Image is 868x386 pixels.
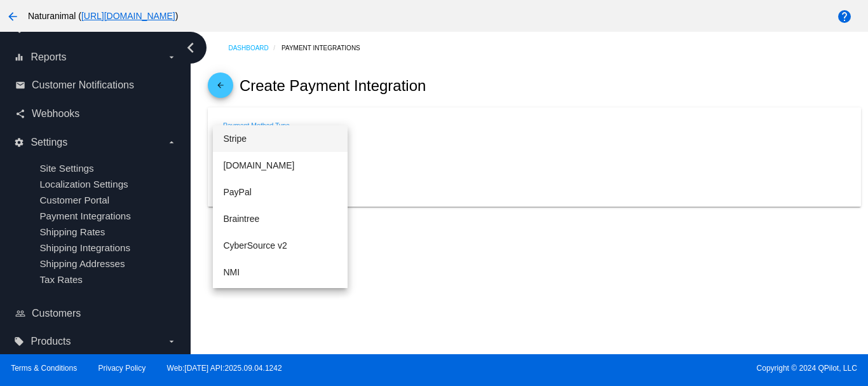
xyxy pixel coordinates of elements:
[223,205,337,232] span: Braintree
[223,152,337,179] span: [DOMAIN_NAME]
[223,286,337,312] span: Paya v1
[223,232,337,259] span: CyberSource v2
[223,179,337,205] span: PayPal
[223,125,337,152] span: Stripe
[223,259,337,286] span: NMI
